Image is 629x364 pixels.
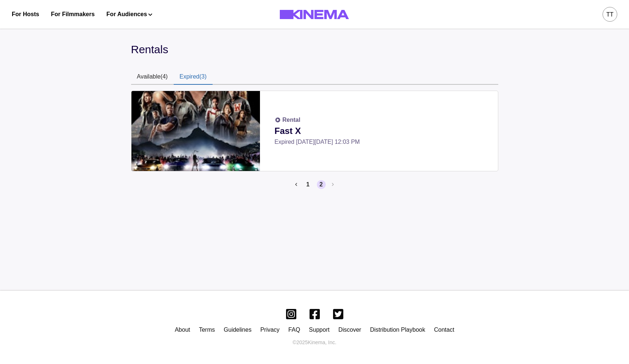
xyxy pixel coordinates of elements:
a: FAQ [288,327,300,333]
div: Rentals [131,41,498,58]
a: For Filmmakers [51,10,95,19]
a: About [175,327,190,333]
p: Fast X [275,124,483,138]
button: Expired (3) [174,69,213,85]
nav: pagination navigation [131,180,498,189]
p: Expired [DATE][DATE] 12:03 PM [275,138,483,146]
a: Privacy [260,327,279,333]
button: Next page [329,180,337,189]
a: Terms [199,327,215,333]
button: Previous page [292,180,301,189]
button: For Audiences [106,10,152,19]
p: © 2025 Kinema, Inc. [293,339,336,346]
button: Available (4) [131,69,174,85]
p: Rental [282,116,300,124]
a: For Hosts [12,10,39,19]
a: Support [309,327,329,333]
div: tt [606,10,614,19]
a: Discover [338,327,361,333]
a: Guidelines [224,327,252,333]
button: Go to page 1 [304,180,312,189]
button: Current page, page 2 [317,180,326,189]
a: Distribution Playbook [370,327,425,333]
a: Contact [434,327,454,333]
